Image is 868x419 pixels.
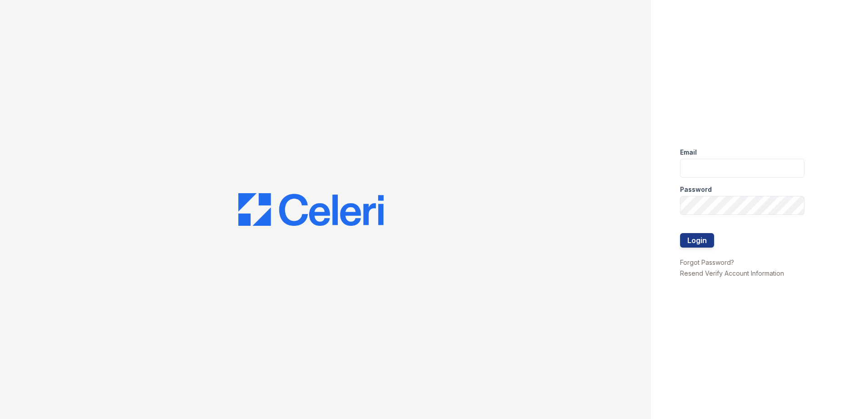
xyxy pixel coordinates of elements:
[680,269,784,277] a: Resend Verify Account Information
[680,258,734,266] a: Forgot Password?
[680,148,697,157] label: Email
[680,185,712,194] label: Password
[238,193,384,226] img: CE_Logo_Blue-a8612792a0a2168367f1c8372b55b34899dd931a85d93a1a3d3e32e68fde9ad4.png
[680,233,714,248] button: Login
